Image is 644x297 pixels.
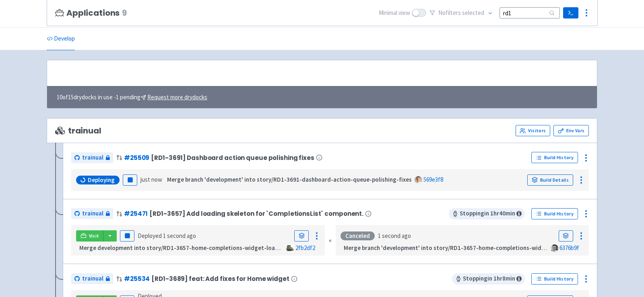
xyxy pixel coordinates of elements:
span: selected [462,9,484,16]
span: No filter s [438,8,484,18]
a: Build History [531,273,578,285]
u: Request more drydocks [147,93,207,101]
a: 6376b9f [559,244,579,252]
a: #25471 [124,209,148,218]
div: Canceled [341,231,375,240]
h3: Applications [55,8,127,18]
button: Pause [123,174,137,186]
a: trainual [71,152,113,163]
a: #25534 [124,274,150,283]
span: [RD1-3691] Dashboard action queue polishing fixes [151,154,314,161]
div: « [329,225,332,256]
span: Stopping in 1 hr 8 min [452,273,525,285]
span: 10 of 15 drydocks in use - 1 pending [57,93,207,102]
a: Build History [531,208,578,219]
span: [RD1-3689] feat: Add fixes for Home widget [151,275,289,282]
a: 2fb2df2 [295,244,315,252]
a: Visitors [516,125,550,136]
span: trainual [82,274,103,283]
span: [RD1-3657] Add loading skeleton for `CompletionsList` component. [149,210,363,217]
span: Minimal view [379,8,410,18]
span: trainual [55,126,101,135]
span: Stopping in 1 hr 40 min [449,208,525,219]
strong: Merge branch 'development' into story/RD1-3657-home-completions-widget-loading-states [344,244,594,252]
span: Visit [89,233,99,239]
time: just now [140,176,162,183]
a: trainual [71,208,113,219]
a: 569e3f8 [423,176,443,183]
input: Search... [500,7,560,18]
a: Build History [531,152,578,163]
a: trainual [71,273,113,284]
a: #25509 [124,154,149,162]
span: trainual [82,153,103,162]
span: Deployed [138,232,196,240]
a: Develop [47,28,75,50]
span: Deploying [88,176,115,184]
a: Visit [76,230,103,242]
strong: Merge development into story/RD1-3657-home-completions-widget-loading-states [79,244,307,252]
a: Terminal [563,7,578,18]
a: Build Details [527,174,573,186]
span: trainual [82,209,103,218]
button: Pause [120,230,134,242]
time: 1 second ago [163,232,196,240]
strong: Merge branch 'development' into story/RD1-3691-dashboard-action-queue-polishing-fixes [167,176,412,183]
time: 1 second ago [378,232,411,240]
span: 9 [122,8,127,18]
a: Env Vars [553,125,589,136]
